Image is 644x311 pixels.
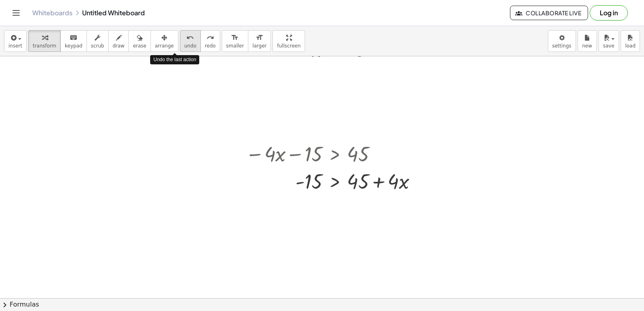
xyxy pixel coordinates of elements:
[256,33,263,43] i: format_size
[205,43,216,49] span: redo
[277,43,300,49] span: fullscreen
[552,43,572,49] span: settings
[28,30,61,52] button: transform
[226,43,244,49] span: smaller
[4,30,27,52] button: insert
[113,43,125,49] span: draw
[272,30,305,52] button: fullscreen
[108,30,129,52] button: draw
[200,30,220,52] button: redoredo
[180,30,201,52] button: undoundo
[621,30,640,52] button: load
[128,30,151,52] button: erase
[625,43,636,49] span: load
[184,43,196,49] span: undo
[252,43,266,49] span: larger
[510,6,588,20] button: Collaborate Live
[70,33,77,43] i: keyboard
[186,33,194,43] i: undo
[87,30,109,52] button: scrub
[155,43,174,49] span: arrange
[248,30,271,52] button: format_sizelarger
[8,43,22,49] span: insert
[33,43,56,49] span: transform
[578,30,597,52] button: new
[133,43,146,49] span: erase
[60,30,87,52] button: keyboardkeypad
[517,9,581,16] span: Collaborate Live
[65,43,83,49] span: keypad
[150,55,199,64] div: Undo the last action
[91,43,104,49] span: scrub
[590,5,628,21] button: Log in
[10,6,23,19] button: Toggle navigation
[599,30,619,52] button: save
[231,33,239,43] i: format_size
[582,43,592,49] span: new
[32,9,72,17] a: Whiteboards
[548,30,576,52] button: settings
[206,33,214,43] i: redo
[222,30,248,52] button: format_sizesmaller
[151,30,178,52] button: arrange
[603,43,614,49] span: save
